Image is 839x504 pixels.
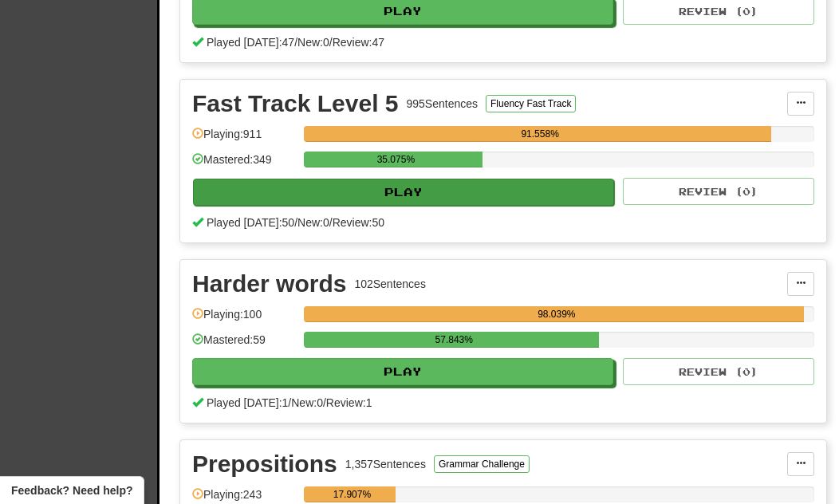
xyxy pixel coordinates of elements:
span: / [329,36,333,49]
button: Review (0) [623,178,814,205]
div: 17.907% [309,486,395,502]
span: New: 0 [297,36,329,49]
div: Playing: 100 [192,306,296,333]
span: New: 0 [291,396,323,409]
div: 995 Sentences [407,96,479,112]
div: Playing: 911 [192,126,296,152]
span: / [294,216,297,229]
div: 57.843% [309,332,599,348]
span: Open feedback widget [11,482,132,498]
div: 91.558% [309,126,771,142]
button: Play [192,358,613,385]
span: Review: 1 [326,396,372,409]
span: / [323,396,326,409]
span: Review: 47 [333,36,384,49]
div: Fast Track Level 5 [192,92,399,116]
span: / [294,36,297,49]
span: New: 0 [297,216,329,229]
div: 102 Sentences [354,276,426,292]
span: Review: 50 [333,216,384,229]
div: Mastered: 59 [192,332,296,358]
span: Played [DATE]: 47 [207,36,294,49]
div: 1,357 Sentences [345,456,426,472]
button: Play [193,179,614,206]
button: Grammar Challenge [434,455,530,473]
span: Played [DATE]: 50 [207,216,294,229]
div: Prepositions [192,452,337,476]
div: Harder words [192,272,346,296]
div: Mastered: 349 [192,152,296,178]
button: Fluency Fast Track [486,95,576,112]
button: Review (0) [623,358,814,385]
div: 98.039% [309,306,804,322]
span: / [288,396,291,409]
div: 35.075% [309,152,483,167]
span: / [329,216,333,229]
span: Played [DATE]: 1 [207,396,288,409]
